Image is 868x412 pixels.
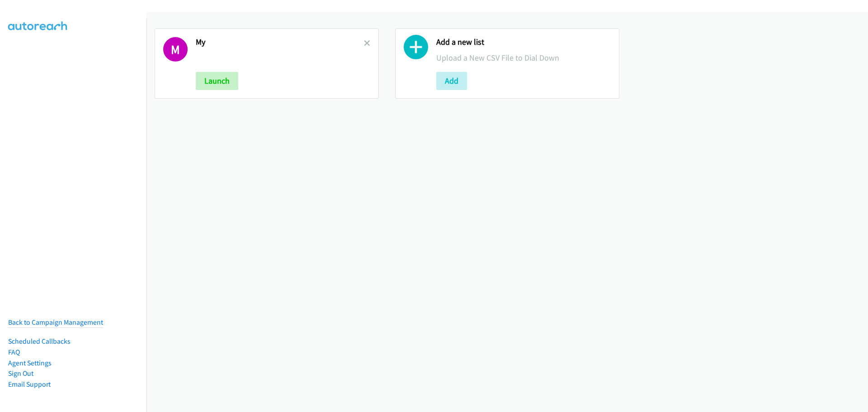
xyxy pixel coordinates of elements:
a: Agent Settings [8,359,52,367]
a: Scheduled Callbacks [8,337,71,346]
a: Sign Out [8,369,33,378]
p: Upload a New CSV File to Dial Down [436,52,611,64]
h2: Add a new list [436,37,611,47]
button: Add [436,72,467,90]
a: FAQ [8,348,20,356]
h1: M [163,37,188,62]
a: Back to Campaign Management [8,318,103,327]
a: Email Support [8,380,51,388]
button: Launch [196,72,238,90]
h2: My [196,37,364,47]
